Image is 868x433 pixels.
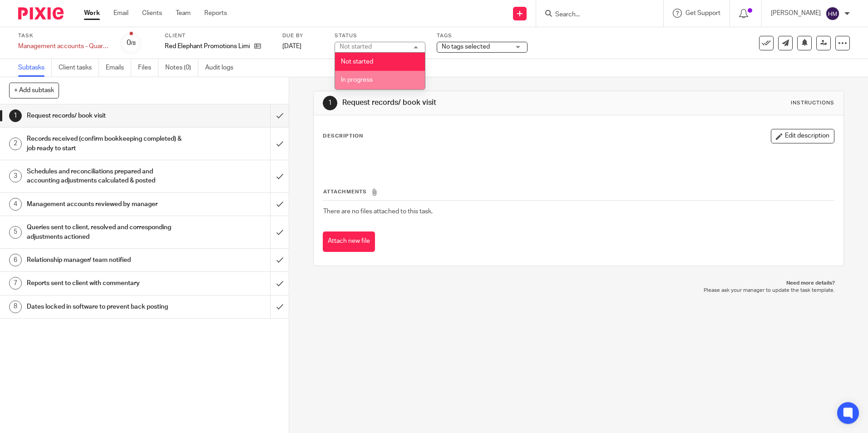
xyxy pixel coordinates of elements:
div: Instructions [791,99,834,107]
button: Edit description [771,129,834,143]
button: Attach new file [323,231,375,252]
p: Description [323,133,363,140]
p: [PERSON_NAME] [771,9,821,18]
h1: Request records/ book visit [342,98,598,108]
span: In progress [341,77,373,83]
label: Due by [282,32,323,39]
label: Client [165,32,271,39]
div: 4 [9,198,22,211]
a: Emails [106,59,131,77]
h1: Records received (confirm bookkeeping completed) & job ready to start [27,132,183,155]
a: Email [113,9,128,18]
span: No tags selected [442,44,490,50]
span: Attachments [323,189,367,194]
div: 5 [9,226,22,239]
img: svg%3E [825,6,840,21]
div: 8 [9,300,22,313]
div: 7 [9,277,22,290]
button: + Add subtask [9,83,59,98]
h1: Reports sent to client with commentary [27,276,183,290]
div: 1 [323,96,337,110]
a: Client tasks [59,59,99,77]
a: Team [176,9,191,18]
a: Reports [204,9,227,18]
h1: Management accounts reviewed by manager [27,197,183,211]
a: Subtasks [18,59,52,77]
div: 1 [9,109,22,122]
img: Pixie [18,7,64,20]
p: Need more details? [322,280,834,287]
div: Management accounts - Quarterly [18,42,109,51]
label: Task [18,32,109,39]
a: Clients [142,9,162,18]
div: 6 [9,254,22,266]
span: Not started [341,59,373,65]
h1: Request records/ book visit [27,109,183,123]
label: Tags [437,32,528,39]
div: 3 [9,170,22,182]
h1: Schedules and reconciliations prepared and accounting adjustments calculated & posted [27,165,183,188]
p: Please ask your manager to update the task template. [322,287,834,294]
a: Audit logs [205,59,240,77]
label: Status [335,32,425,39]
small: /8 [131,41,136,46]
h1: Queries sent to client, resolved and corresponding adjustments actioned [27,221,183,244]
a: Notes (0) [165,59,198,77]
h1: Dates locked in software to prevent back posting [27,300,183,314]
div: 0 [127,38,136,48]
a: Work [84,9,100,18]
div: 2 [9,138,22,150]
span: There are no files attached to this task. [323,208,433,215]
p: Red Elephant Promotions Limited [165,42,250,51]
span: Get Support [686,10,720,16]
span: [DATE] [282,43,301,49]
div: Not started [340,44,372,50]
a: Files [138,59,158,77]
input: Search [554,11,636,19]
h1: Relationship manager/ team notified [27,253,183,267]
